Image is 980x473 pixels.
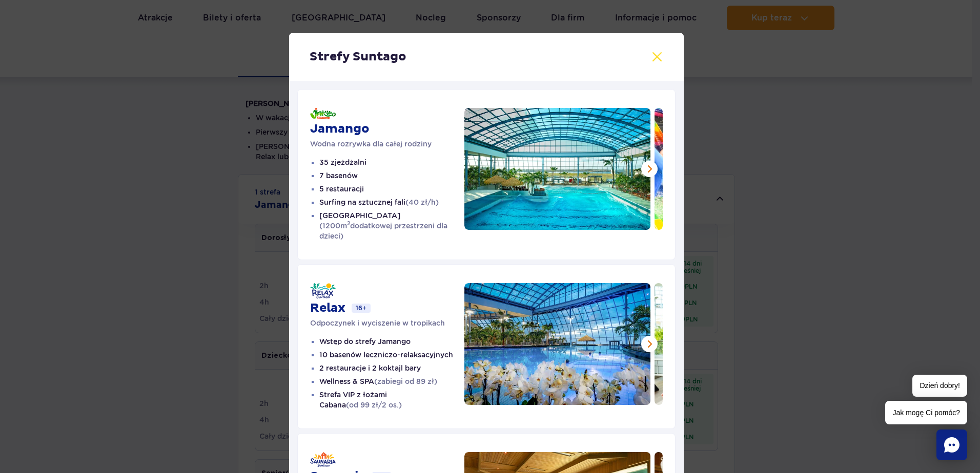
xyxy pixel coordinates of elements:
[912,375,967,397] span: Dzień dobry!
[346,401,402,409] span: (od 99 zł/2 os.)
[885,401,967,424] span: Jak mogę Ci pomóc?
[319,184,464,194] li: 5 restauracji
[374,377,437,385] span: (zabiegi od 89 zł)
[347,220,350,227] sup: 2
[310,452,336,467] img: Saunaria - Suntago
[310,49,663,64] h2: Strefy Suntago
[936,429,967,460] div: Chat
[319,376,464,386] li: Wellness & SPA
[319,363,464,373] li: 2 restauracje i 2 koktajl bary
[310,300,345,316] h3: Relax
[464,108,651,230] img: Przestronny kryty basen z falą, otoczony palmami
[319,350,464,360] li: 10 basenów leczniczo-relaksacyjnych
[319,390,464,410] li: Strefa VIP z łożami Cabana
[352,304,371,313] span: 16+
[310,283,336,298] img: Relax - Suntago
[319,197,464,207] li: Surfing na sztucznej fali
[319,170,464,181] li: 7 basenów
[405,198,439,206] span: (40 zł/h)
[310,121,464,137] h3: Jamango
[319,157,464,167] li: 35 zjeżdżalni
[310,139,464,149] p: Wodna rozrywka dla całej rodziny
[319,336,464,347] li: Wstęp do strefy Jamango
[319,222,447,240] span: (1200m dodatkowej przestrzeni dla dzieci)
[310,108,336,119] img: Jamango - Water Jungle
[310,318,464,328] p: Odpoczynek i wyciszenie w tropikach
[319,210,464,241] li: [GEOGRAPHIC_DATA]
[464,283,651,405] img: Kryty basen otoczony białymi orchideami i palmami, z widokiem na niebo o zmierzchu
